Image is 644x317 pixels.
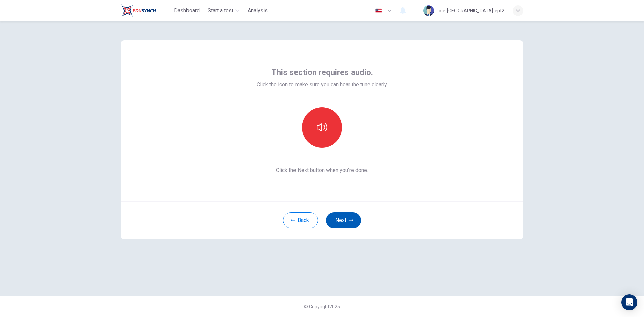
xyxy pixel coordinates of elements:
a: EduSynch logo [121,4,171,17]
div: ise-[GEOGRAPHIC_DATA]-ept2 [439,7,504,15]
img: EduSynch logo [121,4,156,17]
img: Profile picture [423,5,434,16]
button: Dashboard [171,5,202,17]
span: Start a test [208,7,233,15]
img: en [374,8,383,13]
span: Click the Next button when you’re done. [257,166,388,174]
span: Dashboard [174,7,200,15]
div: Open Intercom Messenger [621,294,637,310]
button: Analysis [245,5,270,17]
button: Start a test [205,5,242,17]
button: Back [283,212,318,228]
span: This section requires audio. [271,67,373,78]
span: Analysis [248,7,268,15]
button: Next [326,212,361,228]
span: Click the icon to make sure you can hear the tune clearly. [257,81,388,89]
span: © Copyright 2025 [304,304,340,309]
